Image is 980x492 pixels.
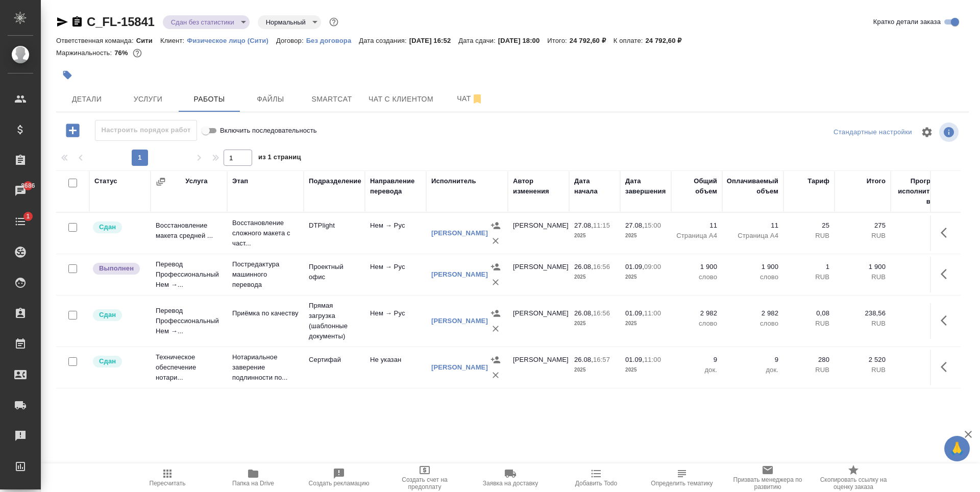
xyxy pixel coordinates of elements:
[789,308,829,318] p: 0,08
[220,126,317,136] span: Включить последовательность
[574,309,593,317] p: 26.08,
[939,122,961,142] span: Посмотреть информацию
[625,309,644,317] p: 01.09,
[574,222,593,229] p: 27.08,
[574,176,615,196] div: Дата начала
[574,231,615,241] p: 2025
[840,220,886,231] p: 275
[185,93,234,106] span: Работы
[365,303,426,339] td: Нем → Рус
[87,15,155,29] a: C_FL-15841
[431,317,488,325] a: [PERSON_NAME]
[131,46,144,60] button: 4933.56 RUB;
[625,263,644,270] p: 01.09,
[676,220,717,231] p: 11
[488,352,503,367] button: Назначить
[488,259,503,275] button: Назначить
[593,222,610,229] p: 11:15
[676,272,717,282] p: слово
[789,365,829,375] p: RUB
[593,309,610,317] p: 16:56
[168,18,237,27] button: Сдан без статистики
[232,218,299,249] p: Восстановление сложного макета с част...
[727,262,778,272] p: 1 900
[488,321,503,336] button: Удалить
[644,309,661,317] p: 11:00
[593,263,610,270] p: 16:56
[498,37,548,44] p: [DATE] 18:00
[840,318,886,329] p: RUB
[727,231,778,241] p: Страница А4
[789,262,829,272] p: 1
[92,220,145,234] div: Менеджер проверил работу исполнителя, передает ее на следующий этап
[513,176,564,196] div: Автор изменения
[458,37,498,44] p: Дата сдачи:
[789,355,829,365] p: 280
[304,257,365,292] td: Проектный офис
[304,215,365,251] td: DTPlight
[676,355,717,365] p: 9
[99,222,116,232] p: Сдан
[873,17,941,27] span: Кратко детали заказа
[727,176,778,196] div: Оплачиваемый объем
[807,176,829,186] div: Тариф
[488,275,503,290] button: Удалить
[15,181,41,191] span: 8686
[625,318,666,329] p: 2025
[488,367,503,383] button: Удалить
[614,37,646,44] p: К оплате:
[948,438,966,459] span: 🙏
[676,231,717,241] p: Страница А4
[304,350,365,385] td: Сертифай
[99,310,116,320] p: Сдан
[232,259,299,290] p: Постредактура машинного перевода
[935,262,959,286] button: Здесь прячутся важные кнопки
[840,355,886,365] p: 2 520
[59,120,87,141] button: Добавить работу
[56,37,136,44] p: Ответственная команда:
[676,318,717,329] p: слово
[488,306,503,321] button: Назначить
[867,176,886,186] div: Итого
[840,365,886,375] p: RUB
[187,36,276,44] a: Физическое лицо (Сити)
[309,176,361,186] div: Подразделение
[431,363,488,371] a: [PERSON_NAME]
[944,436,970,461] button: 🙏
[151,301,227,341] td: Перевод Профессиональный Нем →...
[727,318,778,329] p: слово
[625,222,644,229] p: 27.08,
[547,37,569,44] p: Итого:
[840,308,886,318] p: 238,56
[676,308,717,318] p: 2 982
[163,15,250,29] div: Сдан без статистики
[644,263,661,270] p: 09:00
[151,254,227,295] td: Перевод Профессиональный Нем →...
[574,272,615,282] p: 2025
[151,215,227,251] td: Восстановление макета средней ...
[471,93,483,105] svg: Отписаться
[156,177,166,187] button: Сгруппировать
[488,218,503,233] button: Назначить
[789,272,829,282] p: RUB
[263,18,309,27] button: Нормальный
[935,308,959,333] button: Здесь прячутся важные кнопки
[56,49,114,57] p: Маржинальность:
[508,303,569,339] td: [PERSON_NAME]
[369,93,433,106] span: Чат с клиентом
[359,37,409,44] p: Дата создания:
[71,16,83,28] button: Скопировать ссылку
[574,356,593,363] p: 26.08,
[625,176,666,196] div: Дата завершения
[232,176,248,186] div: Этап
[789,318,829,329] p: RUB
[431,176,476,186] div: Исполнитель
[185,176,207,186] div: Услуга
[114,49,130,57] p: 76%
[840,262,886,272] p: 1 900
[306,37,359,44] p: Без договора
[896,176,942,207] div: Прогресс исполнителя в SC
[574,365,615,375] p: 2025
[258,15,321,29] div: Сдан без статистики
[20,211,36,222] span: 1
